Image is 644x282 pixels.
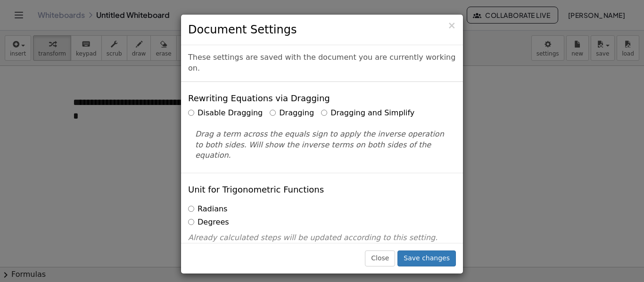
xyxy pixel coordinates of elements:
[365,250,395,266] button: Close
[321,108,414,119] label: Dragging and Simplify
[188,206,194,212] input: Radians
[188,219,194,225] input: Degrees
[195,129,449,161] p: Drag a term across the equals sign to apply the inverse operation to both sides. Will show the in...
[270,110,276,116] input: Dragging
[397,250,456,266] button: Save changes
[447,21,456,31] button: Close
[447,20,456,31] span: ×
[270,108,314,119] label: Dragging
[188,233,456,243] p: Already calculated steps will be updated according to this setting.
[181,45,463,82] div: These settings are saved with the document you are currently working on.
[188,110,194,116] input: Disable Dragging
[188,204,227,215] label: Radians
[188,94,330,103] h4: Rewriting Equations via Dragging
[188,185,324,194] h4: Unit for Trigonometric Functions
[188,217,229,228] label: Degrees
[188,22,456,38] h3: Document Settings
[321,110,327,116] input: Dragging and Simplify
[188,108,263,119] label: Disable Dragging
